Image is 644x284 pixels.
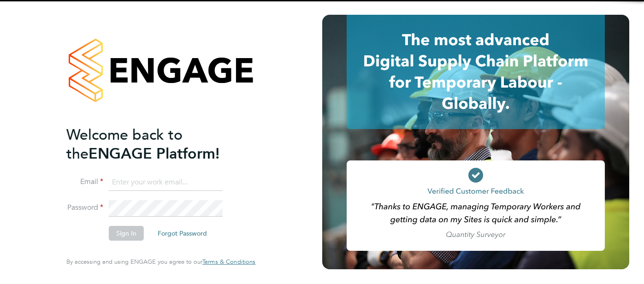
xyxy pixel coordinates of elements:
[66,125,246,163] h2: ENGAGE Platform!
[109,174,223,191] input: Enter your work email...
[66,258,255,266] span: By accessing and using ENGAGE you agree to our
[66,126,183,163] span: Welcome back to the
[66,177,103,187] label: Email
[109,226,144,241] button: Sign In
[150,226,214,241] button: Forgot Password
[66,203,103,213] label: Password
[202,258,255,266] a: Terms & Conditions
